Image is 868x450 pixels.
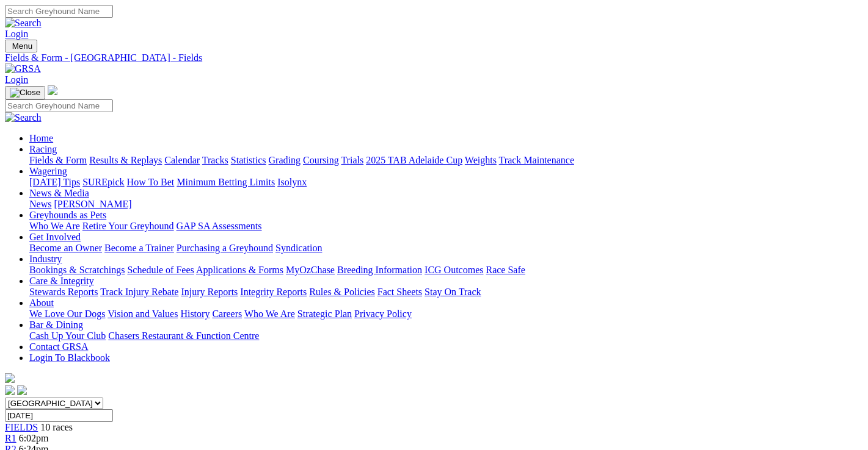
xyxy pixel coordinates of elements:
[29,155,863,166] div: Racing
[29,177,80,187] a: [DATE] Tips
[303,155,339,165] a: Coursing
[5,18,42,29] img: Search
[29,309,863,320] div: About
[309,287,375,297] a: Rules & Policies
[240,287,307,297] a: Integrity Reports
[181,287,238,297] a: Injury Reports
[29,287,863,298] div: Care & Integrity
[5,99,113,112] input: Search
[40,422,73,432] span: 10 races
[29,254,62,264] a: Industry
[5,29,28,39] a: Login
[82,177,124,187] a: SUREpick
[82,221,174,231] a: Retire Your Greyhound
[196,265,283,275] a: Applications & Forms
[5,422,38,432] a: FIELDS
[337,265,422,275] a: Breeding Information
[341,155,363,165] a: Trials
[29,133,53,143] a: Home
[12,41,32,51] span: Menu
[465,155,497,165] a: Weights
[180,309,210,319] a: History
[89,155,162,165] a: Results & Replays
[108,330,259,341] a: Chasers Restaurant & Function Centre
[29,199,51,209] a: News
[244,309,295,319] a: Who We Are
[29,188,89,198] a: News & Media
[5,433,16,443] a: R1
[19,433,49,443] span: 6:02pm
[29,298,54,308] a: About
[29,265,125,275] a: Bookings & Scratchings
[231,155,266,165] a: Statistics
[29,232,81,242] a: Get Involved
[100,287,178,297] a: Track Injury Rebate
[5,409,113,422] input: Select date
[29,287,98,297] a: Stewards Reports
[177,221,262,231] a: GAP SA Assessments
[5,86,45,99] button: Toggle navigation
[29,177,863,188] div: Wagering
[29,210,106,220] a: Greyhounds as Pets
[202,155,228,165] a: Tracks
[29,221,80,231] a: Who We Are
[29,320,83,330] a: Bar & Dining
[212,309,242,319] a: Careers
[5,385,15,395] img: facebook.svg
[5,5,113,18] input: Search
[5,63,41,74] img: GRSA
[10,88,40,98] img: Close
[29,341,88,352] a: Contact GRSA
[29,330,863,341] div: Bar & Dining
[499,155,574,165] a: Track Maintenance
[104,243,174,253] a: Become a Trainer
[275,243,322,253] a: Syndication
[425,265,483,275] a: ICG Outcomes
[177,177,275,187] a: Minimum Betting Limits
[425,287,481,297] a: Stay On Track
[29,166,67,176] a: Wagering
[377,287,422,297] a: Fact Sheets
[5,112,42,123] img: Search
[127,177,175,187] a: How To Bet
[29,243,863,254] div: Get Involved
[297,309,352,319] a: Strategic Plan
[127,265,194,275] a: Schedule of Fees
[486,265,525,275] a: Race Safe
[5,52,863,63] a: Fields & Form - [GEOGRAPHIC_DATA] - Fields
[29,276,94,286] a: Care & Integrity
[17,385,27,395] img: twitter.svg
[29,265,863,276] div: Industry
[5,74,28,85] a: Login
[29,330,106,341] a: Cash Up Your Club
[177,243,273,253] a: Purchasing a Greyhound
[29,352,110,363] a: Login To Blackbook
[164,155,200,165] a: Calendar
[277,177,307,187] a: Isolynx
[29,199,863,210] div: News & Media
[354,309,412,319] a: Privacy Policy
[286,265,335,275] a: MyOzChase
[269,155,301,165] a: Grading
[29,155,87,165] a: Fields & Form
[29,309,105,319] a: We Love Our Dogs
[54,199,131,209] a: [PERSON_NAME]
[29,221,863,232] div: Greyhounds as Pets
[48,85,57,95] img: logo-grsa-white.png
[366,155,462,165] a: 2025 TAB Adelaide Cup
[5,373,15,383] img: logo-grsa-white.png
[29,144,57,154] a: Racing
[108,309,178,319] a: Vision and Values
[29,243,102,253] a: Become an Owner
[5,40,37,52] button: Toggle navigation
